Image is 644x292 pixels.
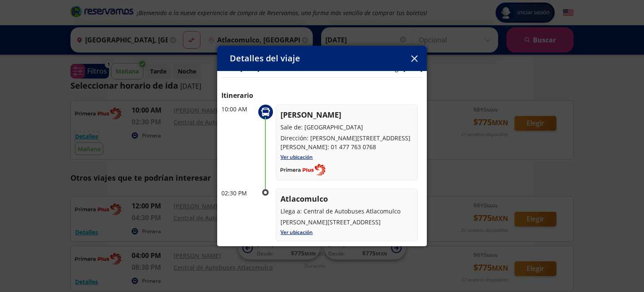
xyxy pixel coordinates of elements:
a: Ver ubicación [280,153,313,160]
p: 02:30 PM [221,189,255,197]
p: Itinerario [221,90,423,100]
p: [PERSON_NAME] [280,109,413,121]
p: [PERSON_NAME][STREET_ADDRESS] [280,218,413,226]
p: 10:00 AM [221,105,255,113]
p: Sale de: [GEOGRAPHIC_DATA] [280,123,413,132]
p: Llega a: Central de Autobuses Atlacomulco [280,207,413,216]
p: Atlacomulco [280,193,413,205]
a: Ver ubicación [280,229,313,236]
img: Completo_color__1_.png [280,164,325,176]
p: Detalles del viaje [230,52,300,65]
p: Dirección: [PERSON_NAME][STREET_ADDRESS][PERSON_NAME]: 01 477 763 0768 [280,134,413,151]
